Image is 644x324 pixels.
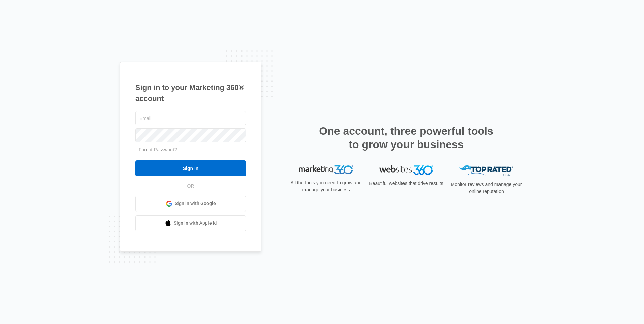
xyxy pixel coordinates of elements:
[135,160,246,176] input: Sign In
[183,183,199,190] span: OR
[449,181,524,195] p: Monitor reviews and manage your online reputation
[368,180,444,187] p: Beautiful websites that drive results
[175,200,216,207] span: Sign in with Google
[139,147,177,152] a: Forgot Password?
[317,124,495,151] h2: One account, three powerful tools to grow your business
[174,220,217,227] span: Sign in with Apple Id
[288,179,364,193] p: All the tools you need to grow and manage your business
[135,82,246,104] h1: Sign in to your Marketing 360® account
[135,196,246,212] a: Sign in with Google
[135,215,246,231] a: Sign in with Apple Id
[379,165,433,175] img: Websites 360
[135,111,246,125] input: Email
[299,165,353,175] img: Marketing 360
[459,165,513,176] img: Top Rated Local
